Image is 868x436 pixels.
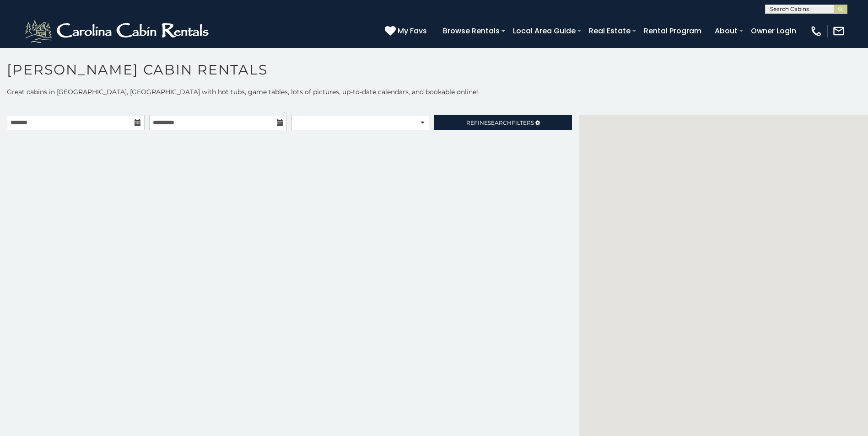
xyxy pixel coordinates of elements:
[639,23,706,39] a: Rental Program
[438,23,504,39] a: Browse Rentals
[385,25,429,37] a: My Favs
[832,25,845,37] img: mail-regular-white.png
[710,23,742,39] a: About
[488,119,512,126] span: Search
[466,119,534,126] span: Refine Filters
[810,25,823,37] img: phone-regular-white.png
[584,23,635,39] a: Real Estate
[434,115,571,130] a: RefineSearchFilters
[746,23,801,39] a: Owner Login
[23,17,213,45] img: White-1-2.png
[508,23,580,39] a: Local Area Guide
[398,25,427,37] span: My Favs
